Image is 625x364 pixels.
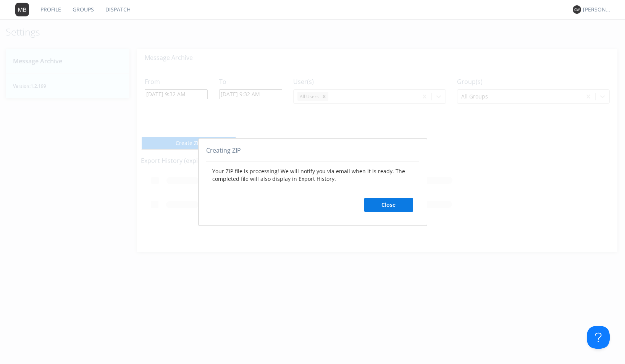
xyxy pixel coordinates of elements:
img: 373638.png [15,3,29,16]
img: 373638.png [573,5,581,14]
div: abcd [198,138,427,226]
div: [PERSON_NAME] * [583,6,612,13]
div: Your ZIP file is processing! We will notify you via email when it is ready. The completed file wi... [206,161,419,218]
iframe: Toggle Customer Support [587,326,610,349]
div: Creating ZIP [206,146,419,161]
button: Close [364,198,413,212]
